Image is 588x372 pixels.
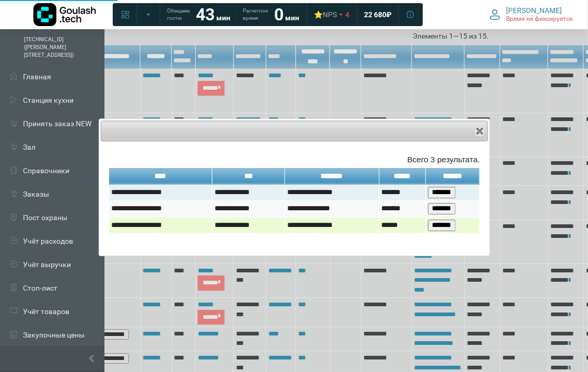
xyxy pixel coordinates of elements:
[386,10,392,19] span: ₽
[507,6,562,15] span: [PERSON_NAME]
[345,10,349,19] span: 4
[274,5,284,25] strong: 0
[33,3,96,26] img: Логотип компании Goulash.tech
[109,153,480,165] div: Всего 3 результата.
[243,7,268,22] span: Расчетное время
[314,10,337,19] div: ⭐
[475,126,485,136] button: Close
[161,5,305,24] a: Обещаем гостю 43 мин Расчетное время 0 мин
[196,5,215,25] strong: 43
[285,14,299,22] span: мин
[167,7,190,22] span: Обещаем гостю
[358,5,398,24] a: 22 680 ₽
[507,15,573,23] span: Время не фиксируется
[323,10,337,19] span: NPS
[308,5,356,24] a: ⭐NPS 4
[484,4,580,26] button: [PERSON_NAME] Время не фиксируется
[216,14,230,22] span: мин
[364,10,386,19] span: 22 680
